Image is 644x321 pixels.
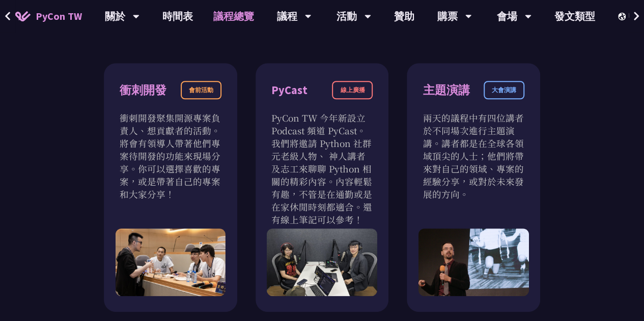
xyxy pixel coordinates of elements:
img: 短跑 [116,228,226,296]
font: 時間表 [162,10,193,22]
font: 兩天的議程中有四位講者於不同場次進行主題演講。講者都是在全球各領域頂尖的人士；他們將帶來對自己的領域、專案的經驗分享，或對於未來發展的方向。 [423,111,523,200]
img: 區域設定圖標 [618,13,628,20]
font: 大會演講 [492,86,516,94]
font: 線上廣播 [340,86,365,94]
font: PyCon TW [36,10,82,22]
font: 發文類型 [554,10,595,22]
img: 基調 [418,228,528,296]
font: PyCast [271,83,307,97]
font: PyCon TW 今年新設立 Podcast 頻道 PyCast。我們將邀請 Python 社群元老級人物、 神人講者及志工來聊聊 Python 相關的精彩內容。內容輕鬆有趣，不管是在通勤或是在... [271,111,372,226]
font: 衝刺開發聚集開源專案負責人、想貢獻者的活動。將會有領導人帶著他們專案待開發的功能來現場分享。你可以選擇喜歡的專案，或是帶著自己的專案和大家分享！ [120,111,220,200]
font: 主題演講 [423,83,469,97]
img: PyCast [267,228,377,296]
a: PyCon TW [5,4,92,29]
font: 衝刺開發 [120,83,166,97]
img: PyCon TW 2025 首頁圖標 [15,11,31,21]
font: 會前活動 [189,86,213,94]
